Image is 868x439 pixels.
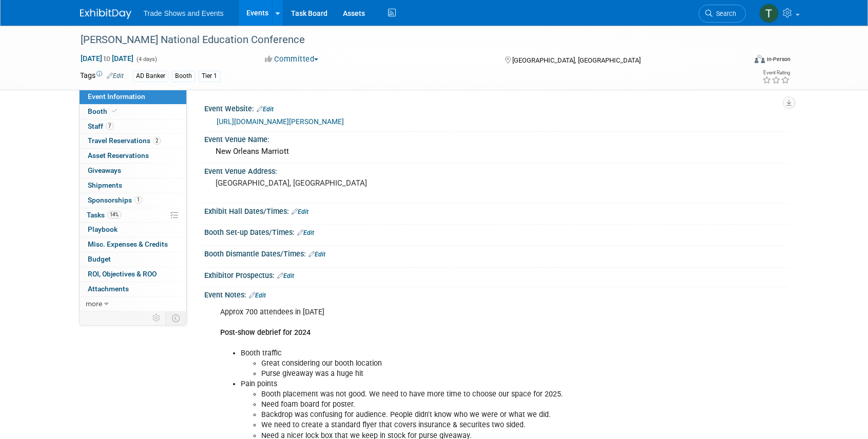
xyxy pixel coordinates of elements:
div: Booth Set-up Dates/Times: [204,225,788,238]
div: Booth Dismantle Dates/Times: [204,246,788,260]
a: Edit [292,208,308,215]
span: Misc. Expenses & Credits [88,240,168,248]
span: Shipments [88,181,122,189]
a: [URL][DOMAIN_NAME][PERSON_NAME] [217,117,344,126]
div: Exhibitor Prospectus: [204,268,788,281]
a: Staff7 [80,119,186,134]
a: Travel Reservations2 [80,134,186,148]
span: Attachments [88,285,129,293]
i: Booth reservation complete [112,108,117,114]
img: Tiff Wagner [759,4,779,23]
span: Tasks [87,211,121,219]
div: Event Website: [204,101,788,114]
span: Asset Reservations [88,151,149,159]
span: Sponsorships [88,196,142,204]
li: We need to create a standard flyer that covers insurance & securites two sided. [261,420,669,430]
div: New Orleans Marriott [212,144,781,159]
a: ROI, Objectives & ROO [80,267,186,282]
a: Sponsorships1 [80,193,186,208]
span: [DATE] [DATE] [80,54,134,63]
li: Backdrop was confusing for audience. People didn't know who we were or what we did. [261,410,669,420]
span: Playbook [88,225,118,233]
div: Event Venue Name: [204,132,788,145]
a: Playbook [80,223,186,237]
td: Tags [80,70,124,82]
li: Booth traffic [241,348,669,379]
img: ExhibitDay [80,9,131,19]
span: [GEOGRAPHIC_DATA], [GEOGRAPHIC_DATA] [512,56,641,64]
td: Toggle Event Tabs [165,311,186,325]
span: 1 [134,196,142,204]
span: 2 [153,137,161,145]
a: Giveaways [80,164,186,178]
a: Budget [80,252,186,267]
a: Attachments [80,282,186,296]
a: Edit [308,251,325,258]
li: Great considering our booth location [261,358,669,369]
td: Personalize Event Tab Strip [148,311,166,325]
span: Trade Shows and Events [144,9,224,17]
span: Booth [88,107,119,115]
a: Asset Reservations [80,149,186,163]
li: Need foam board for poster. [261,400,669,410]
span: Search [712,10,736,17]
span: more [86,300,102,308]
div: Booth [172,71,195,82]
div: Event Rating [762,70,790,75]
div: Event Notes: [204,287,788,301]
span: Event Information [88,92,145,101]
div: AD Banker [133,71,168,82]
button: Committed [261,54,322,65]
a: Edit [257,106,274,113]
pre: [GEOGRAPHIC_DATA], [GEOGRAPHIC_DATA] [216,178,436,188]
a: Search [699,5,746,23]
span: Staff [88,122,113,130]
div: Tier 1 [199,71,220,82]
a: Shipments [80,178,186,193]
div: Exhibit Hall Dates/Times: [204,204,788,217]
div: [PERSON_NAME] National Education Conference [77,31,730,49]
li: Purse giveaway was a huge hit [261,369,669,379]
b: Post-show debrief for 2024 [220,328,311,337]
span: 14% [107,211,121,218]
a: Event Information [80,90,186,104]
a: Edit [277,272,294,280]
a: Edit [107,72,124,79]
a: Edit [249,292,266,299]
span: (4 days) [136,56,157,63]
span: 7 [106,122,113,130]
div: In-Person [766,55,790,63]
span: Giveaways [88,166,121,174]
div: Event Venue Address: [204,164,788,176]
div: Event Format [685,53,791,69]
a: Edit [297,229,314,236]
a: Booth [80,105,186,119]
a: more [80,297,186,311]
li: Booth placement was not good. We need to have more time to choose our space for 2025. [261,389,669,400]
span: ROI, Objectives & ROO [88,270,157,278]
span: to [102,54,112,63]
a: Tasks14% [80,208,186,223]
span: Budget [88,255,111,263]
a: Misc. Expenses & Credits [80,237,186,252]
img: Format-Inperson.png [755,55,765,63]
span: Travel Reservations [88,136,161,145]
